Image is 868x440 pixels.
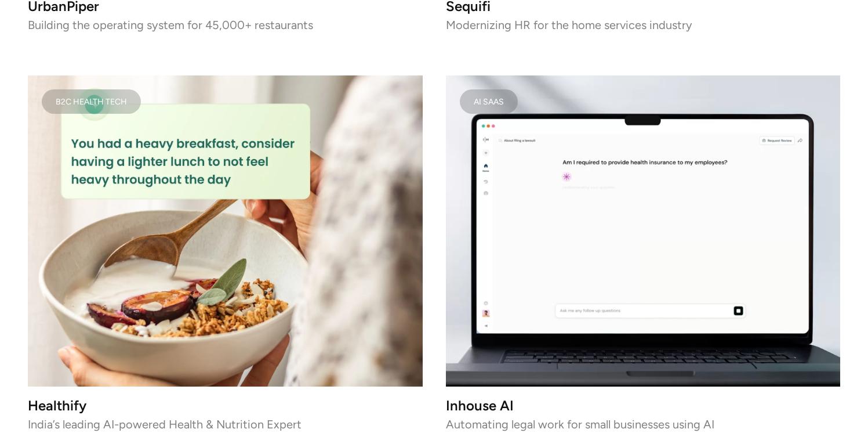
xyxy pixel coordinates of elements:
[446,401,841,410] h3: Inhouse AI
[56,99,127,104] div: B2C Health Tech
[28,75,423,428] a: B2C Health TechHealthifyIndia’s leading AI-powered Health & Nutrition Expert
[28,2,423,12] h3: UrbanPiper
[28,21,423,29] p: Building the operating system for 45,000+ restaurants
[474,99,504,104] div: AI SAAS
[446,21,841,29] p: Modernizing HR for the home services industry
[446,75,841,428] a: AI SAASInhouse AIAutomating legal work for small businesses using AI
[28,420,423,428] p: India’s leading AI-powered Health & Nutrition Expert
[446,420,841,428] p: Automating legal work for small businesses using AI
[446,2,841,12] h3: Sequifi
[28,401,423,410] h3: Healthify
